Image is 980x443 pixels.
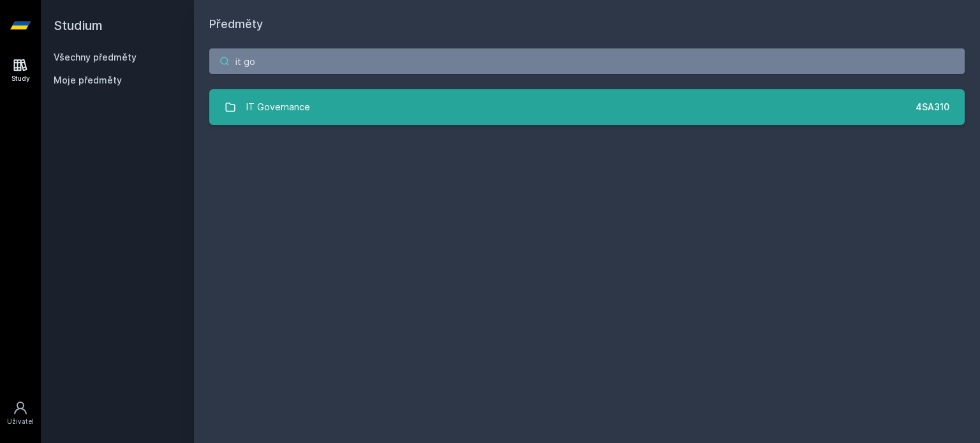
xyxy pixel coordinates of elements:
h1: Předměty [209,15,965,33]
a: IT Governance 4SA310 [209,89,965,125]
div: Study [11,74,30,84]
div: 4SA310 [916,101,949,113]
a: Všechny předměty [54,52,137,62]
a: Study [3,51,38,90]
a: Uživatel [3,394,38,433]
div: IT Governance [246,94,310,120]
span: Moje předměty [54,74,122,87]
input: Název nebo ident předmětu… [209,48,965,74]
div: Uživatel [7,417,34,426]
